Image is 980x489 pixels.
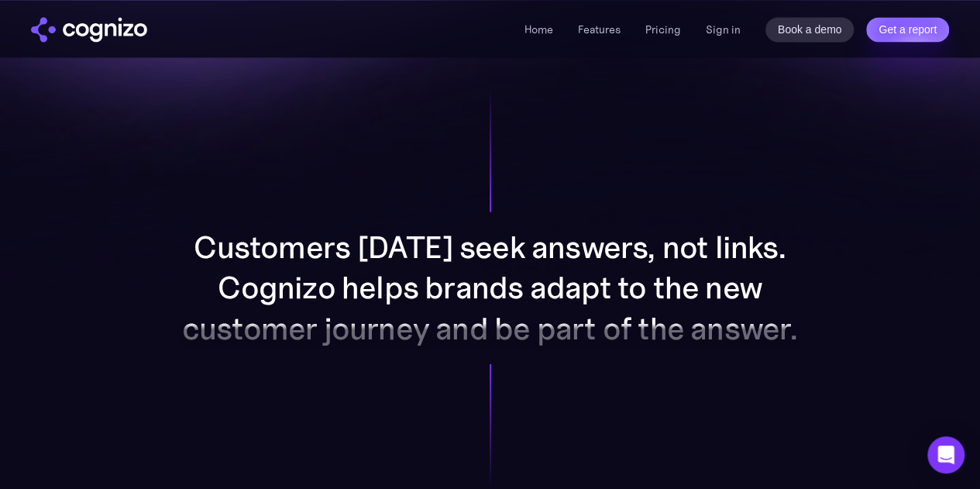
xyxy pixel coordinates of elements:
a: Sign in [706,20,741,39]
a: Home [524,22,553,36]
div: Open Intercom Messenger [927,436,965,474]
img: cognizo logo [31,17,147,42]
a: Pricing [645,22,681,36]
a: Book a demo [765,17,854,42]
a: Get a report [866,17,949,42]
a: home [31,17,147,42]
p: Customers [DATE] seek answers, not links. Cognizo helps brands adapt to the new customer journey ... [181,227,800,348]
a: Features [578,22,621,36]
